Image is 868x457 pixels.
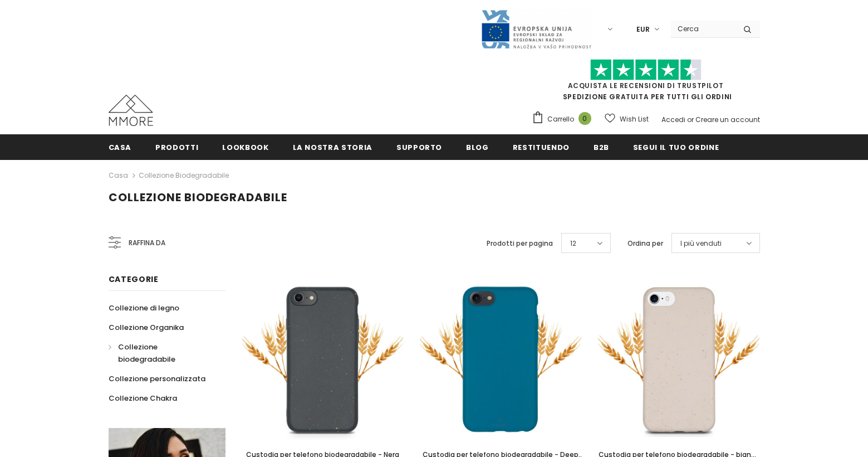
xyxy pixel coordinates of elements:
span: 12 [570,238,576,249]
span: Collezione personalizzata [109,373,205,384]
a: Wish List [605,109,649,129]
img: Casi MMORE [109,95,153,126]
a: B2B [594,134,609,159]
span: Categorie [109,274,159,285]
a: Collezione Chakra [109,388,177,408]
a: Carrello 0 [532,111,597,128]
a: Restituendo [513,134,570,159]
a: La nostra storia [293,134,372,159]
label: Prodotti per pagina [487,238,553,249]
a: Casa [109,169,128,182]
a: Lookbook [222,134,268,159]
span: Collezione biodegradabile [118,342,175,364]
span: Segui il tuo ordine [633,142,719,153]
span: supporto [396,142,442,153]
span: Blog [466,142,489,153]
span: SPEDIZIONE GRATUITA PER TUTTI GLI ORDINI [532,64,760,101]
span: or [687,115,694,124]
span: Casa [109,142,132,153]
a: Casa [109,134,132,159]
a: Prodotti [155,134,198,159]
span: Wish List [620,114,649,125]
a: Blog [466,134,489,159]
a: Creare un account [695,115,760,124]
span: Prodotti [155,142,198,153]
a: Collezione biodegradabile [109,337,213,369]
a: Collezione personalizzata [109,369,205,388]
span: Restituendo [513,142,570,153]
a: Collezione di legno [109,298,179,318]
img: Javni Razpis [480,9,592,50]
span: 0 [578,112,591,125]
a: Collezione Organika [109,318,184,337]
span: Raffina da [129,237,165,249]
label: Ordina per [627,238,663,249]
img: Fidati di Pilot Stars [590,59,702,81]
span: Lookbook [222,142,268,153]
span: Collezione biodegradabile [109,189,287,205]
a: Segui il tuo ordine [633,134,719,159]
a: Acquista le recensioni di TrustPilot [568,81,724,90]
input: Search Site [671,21,735,37]
span: Collezione Chakra [109,393,177,403]
span: Collezione Organika [109,322,184,333]
span: I più venduti [680,238,722,249]
span: EUR [636,24,650,35]
span: Carrello [547,114,574,125]
a: Collezione biodegradabile [139,171,229,180]
span: B2B [594,142,609,153]
span: Collezione di legno [109,303,179,313]
a: Javni Razpis [480,24,592,33]
a: Accedi [661,115,685,124]
a: supporto [396,134,442,159]
span: La nostra storia [293,142,372,153]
